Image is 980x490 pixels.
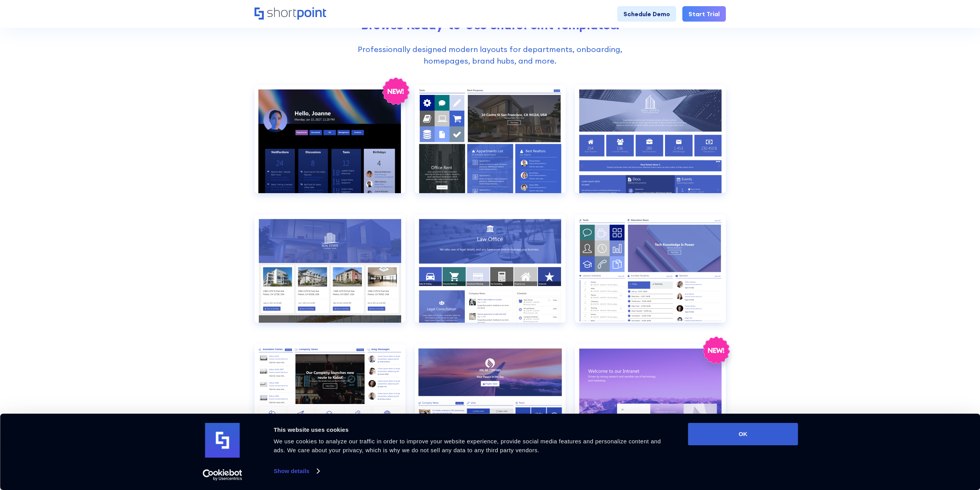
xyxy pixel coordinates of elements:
[274,465,319,477] a: Show details
[617,6,676,22] a: Schedule Demo
[274,438,661,453] span: We use cookies to analyze our traffic in order to improve your website experience, provide social...
[274,425,671,434] div: This website uses cookies
[255,85,405,205] a: Communication
[255,18,726,32] h2: Browse Ready-to-Use SharePoint Templates.
[255,215,405,335] a: Documents 3
[415,344,566,465] a: Employees Directory 4
[205,423,240,458] img: logo
[339,44,641,67] p: Professionally designed modern layouts for departments, onboarding, homepages, brand hubs, and more.
[575,85,726,205] a: Documents 2
[841,401,980,490] iframe: Chat Widget
[688,423,798,445] button: OK
[415,215,566,335] a: Employees Directory 1
[255,344,405,465] a: Employees Directory 3
[415,85,566,205] a: Documents 1
[682,6,726,22] a: Start Trial
[255,7,326,20] a: Home
[575,344,726,465] a: Enterprise 1
[575,215,726,335] a: Employees Directory 2
[189,469,256,481] a: Usercentrics Cookiebot - opens in a new window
